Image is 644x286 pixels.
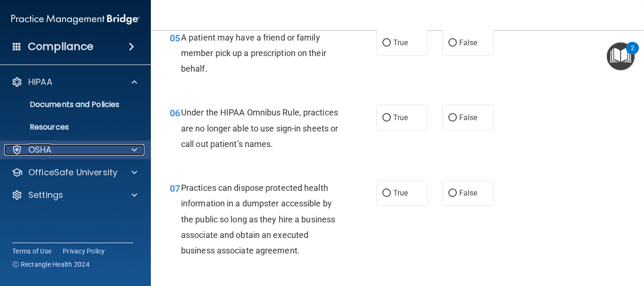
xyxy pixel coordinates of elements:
[181,183,335,255] span: Practices can dispose protected health information in a dumpster accessible by the public so long...
[6,123,135,132] p: Resources
[448,40,457,47] input: False
[170,107,180,119] span: 06
[28,189,63,201] p: Settings
[11,76,137,88] a: HIPAA
[28,144,52,155] p: OSHA
[28,76,52,88] p: HIPAA
[481,219,633,257] iframe: Drift Widget Chat Controller
[459,113,478,122] span: False
[181,33,326,74] span: A patient may have a friend or family member pick up a prescription on their behalf.
[382,114,391,122] input: True
[11,167,137,178] a: OfficeSafe University
[459,188,478,197] span: False
[28,40,93,53] h4: Compliance
[607,42,635,70] button: Open Resource Center, 2 new notifications
[448,114,457,122] input: False
[12,260,90,269] span: Ⓒ Rectangle Health 2024
[181,107,338,148] span: Under the HIPAA Omnibus Rule, practices are no longer able to use sign-in sheets or call out pati...
[28,167,117,178] p: OfficeSafe University
[170,33,180,44] span: 05
[11,189,137,201] a: Settings
[448,190,457,197] input: False
[6,100,135,109] p: Documents and Policies
[459,38,478,47] span: False
[393,38,408,47] span: True
[382,40,391,47] input: True
[11,10,140,29] img: PMB logo
[382,190,391,197] input: True
[631,48,634,60] div: 2
[11,144,137,155] a: OSHA
[170,183,180,194] span: 07
[393,188,408,197] span: True
[12,246,51,256] a: Terms of Use
[393,113,408,122] span: True
[63,246,105,256] a: Privacy Policy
